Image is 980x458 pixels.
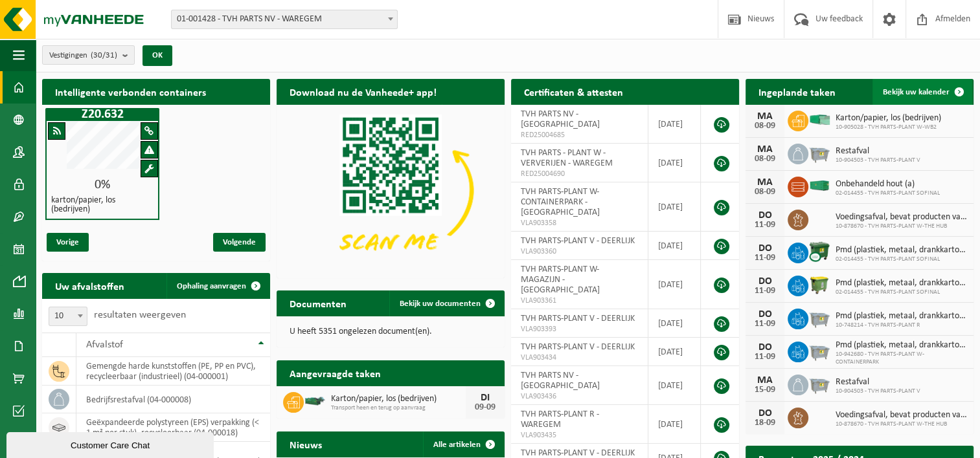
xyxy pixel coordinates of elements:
[836,179,940,190] span: Onbehandeld hout (a)
[49,307,87,326] span: 10
[752,419,778,428] div: 18-09
[808,274,830,296] img: WB-1100-HPE-GN-50
[511,79,636,104] h2: Certificaten & attesten
[521,342,635,352] span: TVH PARTS-PLANT V - DEERLIJK
[277,79,450,104] h2: Download nu de Vanheede+ app!
[648,338,701,366] td: [DATE]
[177,282,246,290] span: Ophaling aanvragen
[836,190,940,197] span: 02-014455 - TVH PARTS-PLANT SOFINAL
[423,431,503,457] a: Alle artikelen
[171,10,398,29] span: 01-001428 - TVH PARTS NV - WAREGEM
[521,314,635,323] span: TVH PARTS-PLANT V - DEERLIJK
[836,256,967,263] span: 02-014455 - TVH PARTS-PLANT SOFINAL
[648,366,701,405] td: [DATE]
[752,210,778,221] div: DO
[277,105,505,276] img: Download de VHEPlus App
[648,405,701,444] td: [DATE]
[752,276,778,287] div: DO
[521,109,600,129] span: TVH PARTS NV - [GEOGRAPHIC_DATA]
[142,45,172,66] button: OK
[172,10,397,28] span: 01-001428 - TVH PARTS NV - WAREGEM
[277,290,359,316] h2: Documenten
[521,218,638,228] span: VLA903358
[472,393,498,403] div: DI
[47,233,89,252] span: Vorige
[51,196,154,214] h4: karton/papier, los (bedrijven)
[836,278,967,289] span: Pmd (plastiek, metaal, drankkartons) (bedrijven)
[76,386,270,413] td: bedrijfsrestafval (04-000008)
[521,391,638,402] span: VLA903436
[836,377,920,387] span: Restafval
[648,144,701,182] td: [DATE]
[521,409,599,430] span: TVH PARTS-PLANT R - WAREGEM
[521,236,635,246] span: TVH PARTS-PLANT V - DEERLIJK
[836,311,967,322] span: Pmd (plastiek, metaal, drankkartons) (bedrijven)
[836,420,967,428] span: 10-878670 - TVH PARTS-PLANT W-THE HUB
[49,307,87,325] span: 10
[836,146,920,157] span: Restafval
[400,300,481,308] span: Bekijk uw documenten
[808,114,830,125] img: HK-XP-30-GN-00
[648,260,701,309] td: [DATE]
[836,387,920,395] span: 10-904503 - TVH PARTS-PLANT V
[648,182,701,232] td: [DATE]
[752,221,778,230] div: 11-09
[808,307,830,329] img: WB-2500-GAL-GY-01
[94,310,186,320] label: resultaten weergeven
[86,340,123,350] span: Afvalstof
[752,408,778,419] div: DO
[808,340,830,362] img: WB-2500-GAL-GY-01
[76,357,270,386] td: gemengde harde kunststoffen (PE, PP en PVC), recycleerbaar (industrieel) (04-000001)
[472,403,498,412] div: 09-09
[290,327,492,336] p: U heeft 5351 ongelezen document(en).
[521,353,638,363] span: VLA903434
[521,130,638,140] span: RED25004685
[752,155,778,164] div: 08-09
[836,223,967,230] span: 10-878670 - TVH PARTS-PLANT W-THE HUB
[836,212,967,223] span: Voedingsafval, bevat producten van dierlijke oorsprong, onverpakt, categorie 3
[752,111,778,122] div: MA
[836,340,967,351] span: Pmd (plastiek, metaal, drankkartons) (bedrijven)
[389,290,503,316] a: Bekijk uw documenten
[752,122,778,131] div: 08-09
[91,51,117,60] count: (30/31)
[836,410,967,420] span: Voedingsafval, bevat producten van dierlijke oorsprong, onverpakt, categorie 3
[648,232,701,260] td: [DATE]
[331,394,466,404] span: Karton/papier, los (bedrijven)
[808,241,830,263] img: WB-1100-CU
[521,371,600,391] span: TVH PARTS NV - [GEOGRAPHIC_DATA]
[166,273,269,299] a: Ophaling aanvragen
[648,105,701,144] td: [DATE]
[42,45,135,65] button: Vestigingen(30/31)
[752,353,778,362] div: 11-09
[213,233,266,252] span: Volgende
[304,395,326,407] img: HK-XZ-20-GN-01
[521,448,635,458] span: TVH PARTS-PLANT V - DEERLIJK
[277,431,335,457] h2: Nieuws
[752,287,778,296] div: 11-09
[521,148,613,168] span: TVH PARTS - PLANT W - VERVERIJEN - WAREGEM
[49,108,156,121] h1: Z20.632
[752,254,778,263] div: 11-09
[521,187,600,217] span: TVH PARTS-PLANT W-CONTAINERPARK - [GEOGRAPHIC_DATA]
[808,142,830,164] img: WB-2500-GAL-GY-01
[331,404,466,412] span: Transport heen en terug op aanvraag
[76,413,270,442] td: geëxpandeerde polystyreen (EPS) verpakking (< 1 m² per stuk), recycleerbaar (04-000018)
[277,360,394,386] h2: Aangevraagde taken
[836,245,967,256] span: Pmd (plastiek, metaal, drankkartons) (bedrijven)
[47,179,158,191] div: 0%
[521,430,638,441] span: VLA903435
[752,144,778,155] div: MA
[883,88,950,96] span: Bekijk uw kalender
[836,322,967,329] span: 10-748214 - TVH PARTS-PLANT R
[752,243,778,254] div: DO
[836,157,920,164] span: 10-904503 - TVH PARTS-PLANT V
[752,320,778,329] div: 11-09
[872,79,972,105] a: Bekijk uw kalender
[752,386,778,395] div: 15-09
[521,265,600,295] span: TVH PARTS-PLANT W-MAGAZIJN - [GEOGRAPHIC_DATA]
[752,188,778,197] div: 08-09
[836,113,941,124] span: Karton/papier, los (bedrijven)
[746,79,849,104] h2: Ingeplande taken
[808,373,830,395] img: WB-2500-GAL-GY-01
